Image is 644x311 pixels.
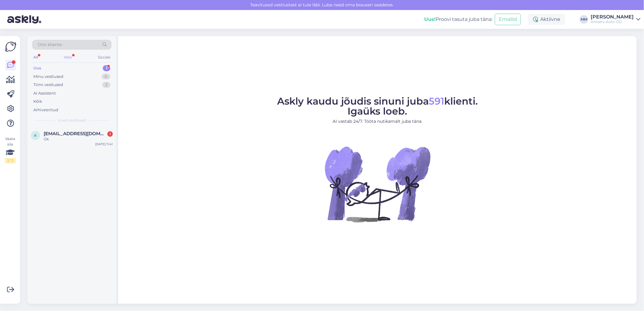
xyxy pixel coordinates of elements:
[33,74,63,80] div: Minu vestlused
[591,15,634,19] div: [PERSON_NAME]
[102,82,110,88] div: 2
[591,15,640,24] a: [PERSON_NAME]Amserv Auto OÜ
[591,19,634,24] div: Amserv Auto OÜ
[33,82,63,88] div: Tiimi vestlused
[5,136,16,163] div: Vaata siia
[33,107,58,113] div: Arhiveeritud
[58,118,86,123] span: Uued vestlused
[277,95,478,117] span: Askly kaudu jõudis sinuni juba klienti. Igaüks loeb.
[107,131,113,137] div: 1
[32,53,39,61] div: All
[528,14,565,25] div: Aktiivne
[323,129,432,239] img: No Chat active
[277,118,478,125] p: AI vastab 24/7. Tööta nutikamalt juba täna.
[44,136,113,142] div: Ok
[495,14,521,25] button: Emailid
[33,99,42,105] div: Kõik
[5,158,16,163] div: 2 / 3
[102,74,110,80] div: 0
[44,131,107,136] span: artjom1122@mail.ee
[424,16,436,22] b: Uus!
[424,16,492,23] div: Proovi tasuta juba täna:
[5,41,16,52] img: Askly Logo
[34,133,37,138] span: a
[63,53,73,61] div: Web
[429,95,444,107] span: 591
[97,53,112,61] div: Socials
[580,15,588,24] div: MM
[95,142,113,146] div: [DATE] 11:41
[33,90,56,96] div: AI Assistent
[103,65,110,71] div: 1
[33,65,41,71] div: Uus
[38,42,62,48] span: Otsi kliente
